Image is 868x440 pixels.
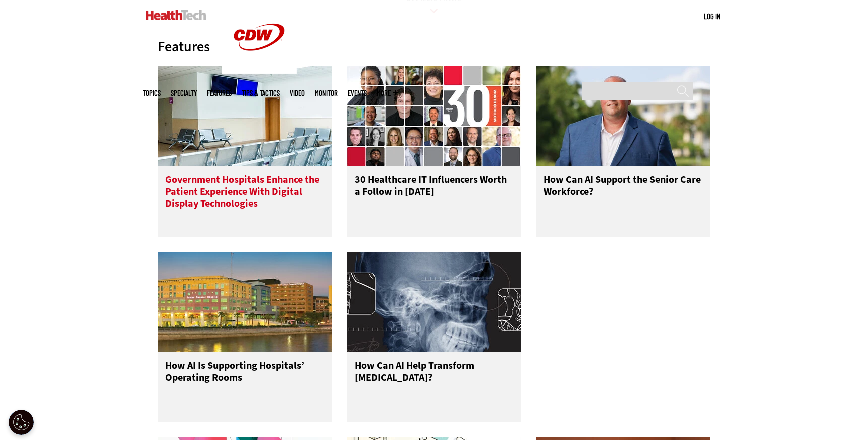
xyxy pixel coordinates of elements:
a: Empty seats in hospital waiting room with a television monitor. Government Hospitals Enhance the ... [158,66,332,237]
img: Tampa General Hospital [158,252,332,352]
h3: How AI Is Supporting Hospitals’ Operating Rooms [165,360,324,400]
a: x ray of a skull How Can AI Help Transform [MEDICAL_DATA]? [347,252,521,422]
a: Events [348,89,367,97]
a: Features [207,89,232,97]
img: collage of influencers [347,66,521,166]
button: Open Preferences [9,410,34,435]
a: collage of influencers 30 Healthcare IT Influencers Worth a Follow in [DATE] [347,66,521,237]
iframe: advertisement [548,273,699,399]
h3: How Can AI Help Transform [MEDICAL_DATA]? [355,360,514,400]
a: Video [290,89,305,97]
a: MonITor [315,89,338,97]
a: Tips & Tactics [242,89,280,97]
img: Empty seats in hospital waiting room with a television monitor. [158,66,332,166]
div: User menu [704,11,720,22]
h3: 30 Healthcare IT Influencers Worth a Follow in [DATE] [355,174,514,214]
h3: How Can AI Support the Senior Care Workforce? [544,174,703,214]
span: Specialty [171,89,197,97]
span: More [377,89,398,97]
span: Topics [143,89,161,97]
a: CDW [222,66,297,77]
div: Cookie Settings [9,410,34,435]
img: x ray of a skull [347,252,521,352]
a: Joe Velderman How Can AI Support the Senior Care Workforce? [536,66,710,237]
img: Home [146,10,206,20]
h3: Government Hospitals Enhance the Patient Experience With Digital Display Technologies [165,174,324,214]
a: Tampa General Hospital How AI Is Supporting Hospitals’ Operating Rooms [158,252,332,422]
img: Joe Velderman [536,66,710,166]
a: Log in [704,12,720,21]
